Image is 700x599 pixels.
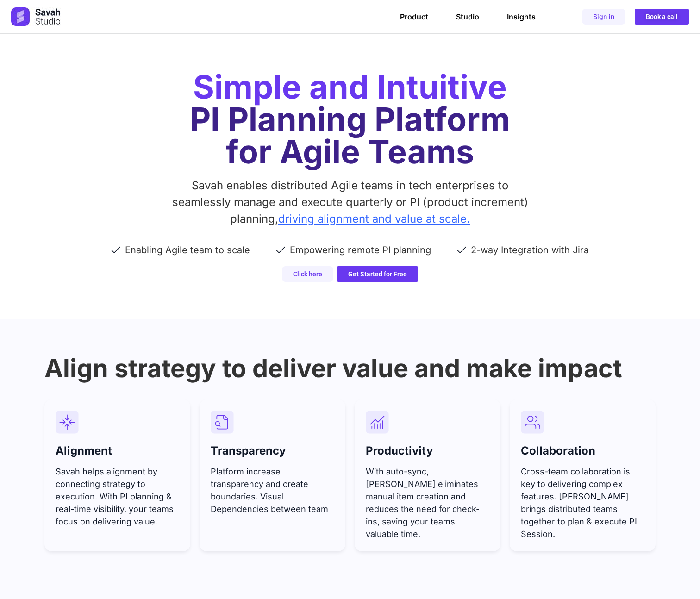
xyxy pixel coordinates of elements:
a: Insights [507,12,536,21]
a: Click here [282,266,333,282]
span: Simple and Intuitive [193,67,507,106]
a: Book a call [635,9,689,25]
p: With auto-sync, [PERSON_NAME] eliminates manual item creation and reduces the need for check-ins,... [366,465,489,540]
nav: Menu [400,12,536,21]
span: Get Started for Free [348,271,407,277]
span: Click here [293,271,322,277]
a: Product [400,12,428,21]
span: Collaboration [521,444,595,457]
p: Savah enables distributed Agile teams in tech enterprises to seamlessly manage and execute quarte... [167,177,533,227]
span: Enabling Agile team to scale [123,243,250,257]
a: Studio [456,12,479,21]
a: Get Started for Free [337,266,418,282]
h1: PI Planning Platform for Agile Teams [44,71,656,168]
h2: Align strategy to deliver value and make impact [44,356,656,381]
span: Transparency [211,444,286,457]
span: 2-way Integration with Jira [469,243,589,257]
span: Empowering remote PI planning [287,243,431,257]
a: Sign in [582,9,625,25]
p: Savah helps alignment by connecting strategy to execution. With PI planning & real-time visibilit... [56,465,179,528]
iframe: Chat Widget [654,555,700,599]
span: Productivity [366,444,433,457]
span: Book a call [646,13,678,20]
span: driving alignment and value at scale. [278,212,470,225]
p: Cross-team collaboration is key to delivering complex features. [PERSON_NAME] brings distributed ... [521,465,644,540]
span: Sign in [593,13,614,20]
span: Alignment [56,444,112,457]
p: Platform increase transparency and create boundaries. Visual Dependencies between team [211,465,334,515]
